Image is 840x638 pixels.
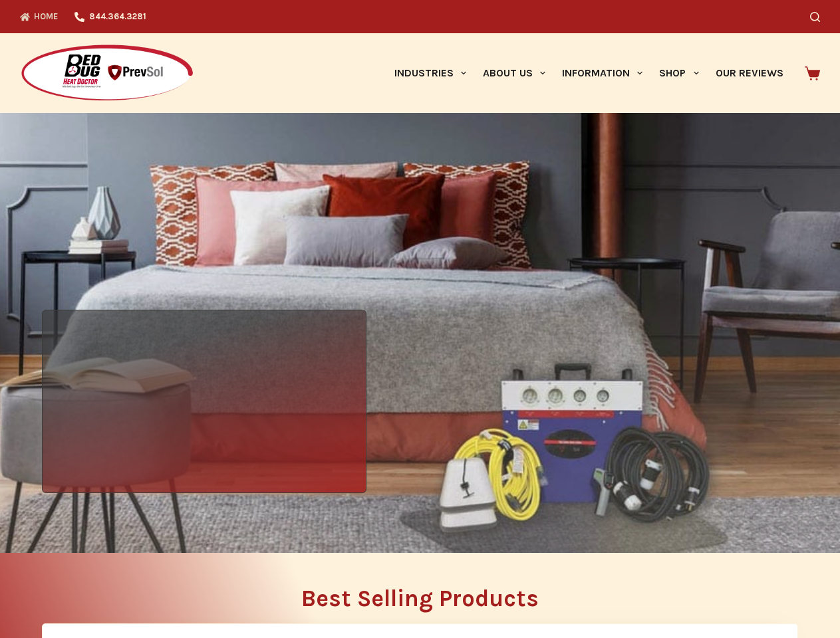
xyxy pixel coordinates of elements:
[42,587,798,610] h2: Best Selling Products
[20,44,194,103] img: Prevsol/Bed Bug Heat Doctor
[810,12,820,22] button: Search
[386,33,791,113] nav: Primary
[474,33,553,113] a: About Us
[651,33,707,113] a: Shop
[386,33,474,113] a: Industries
[554,33,651,113] a: Information
[707,33,791,113] a: Our Reviews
